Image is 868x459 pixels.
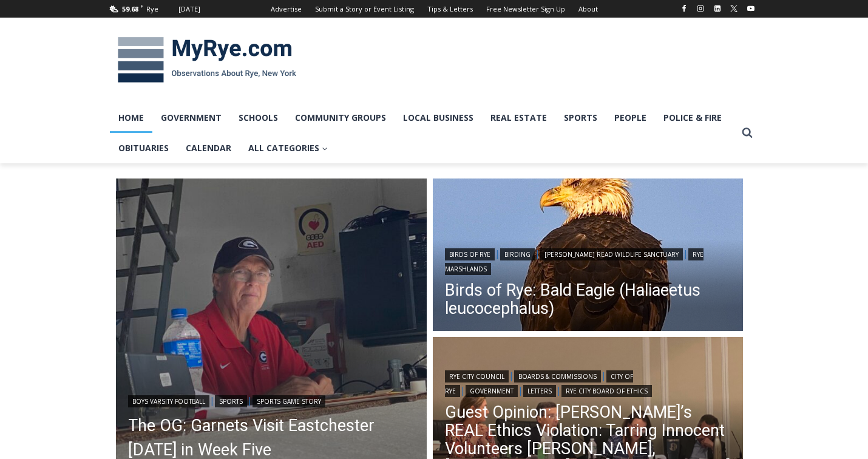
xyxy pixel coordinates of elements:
[395,103,482,133] a: Local Business
[445,246,731,275] div: | | |
[128,393,415,407] div: | |
[146,4,158,15] div: Rye
[514,370,601,382] a: Boards & Commissions
[445,368,731,397] div: | | | | |
[500,248,535,260] a: Birding
[727,1,741,16] a: X
[561,385,652,397] a: Rye City Board of Ethics
[445,281,731,318] a: Birds of Rye: Bald Eagle (Haliaeetus leucocephalus)
[540,248,683,260] a: [PERSON_NAME] Read Wildlife Sanctuary
[248,141,328,155] span: All Categories
[555,103,606,133] a: Sports
[693,1,708,16] a: Instagram
[152,103,230,133] a: Government
[110,103,736,164] nav: Primary Navigation
[110,133,177,163] a: Obituaries
[110,103,152,133] a: Home
[523,385,556,397] a: Letters
[433,178,744,334] img: [PHOTO: Bald Eagle (Haliaeetus leucocephalus) at the Playland Boardwalk in Rye, New York. Credit:...
[122,4,138,13] span: 59.68
[445,248,495,260] a: Birds of Rye
[177,133,240,163] a: Calendar
[140,2,143,9] span: F
[128,395,209,407] a: Boys Varsity Football
[677,1,691,16] a: Facebook
[466,385,518,397] a: Government
[215,395,247,407] a: Sports
[110,29,304,92] img: MyRye.com
[253,395,325,407] a: Sports Game Story
[445,370,633,397] a: City of Rye
[606,103,655,133] a: People
[230,103,287,133] a: Schools
[710,1,725,16] a: Linkedin
[744,1,758,16] a: YouTube
[445,370,509,382] a: Rye City Council
[482,103,555,133] a: Real Estate
[433,178,744,334] a: Read More Birds of Rye: Bald Eagle (Haliaeetus leucocephalus)
[287,103,395,133] a: Community Groups
[178,4,200,15] div: [DATE]
[240,133,336,163] a: All Categories
[736,122,758,144] button: View Search Form
[655,103,730,133] a: Police & Fire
